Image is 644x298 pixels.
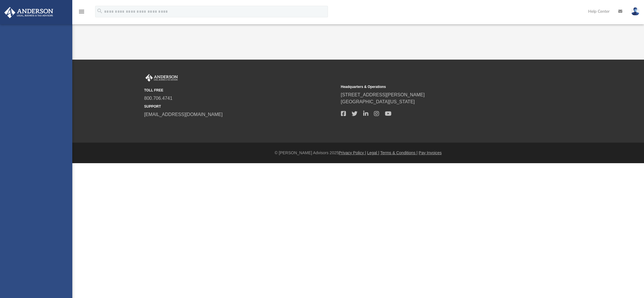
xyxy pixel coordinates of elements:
a: Privacy Policy | [339,150,366,155]
small: SUPPORT [144,104,337,109]
i: menu [78,8,85,15]
a: [STREET_ADDRESS][PERSON_NAME] [341,92,425,97]
div: © [PERSON_NAME] Advisors 2025 [72,150,644,156]
a: Terms & Conditions | [380,150,418,155]
a: 800.706.4741 [144,96,173,101]
a: [GEOGRAPHIC_DATA][US_STATE] [341,99,415,104]
a: Pay Invoices [419,150,442,155]
i: search [97,8,103,14]
a: Legal | [367,150,379,155]
a: [EMAIL_ADDRESS][DOMAIN_NAME] [144,112,223,117]
a: menu [78,11,85,15]
img: Anderson Advisors Platinum Portal [144,74,179,82]
small: Headquarters & Operations [341,84,534,89]
img: User Pic [631,7,640,16]
small: TOLL FREE [144,88,337,93]
img: Anderson Advisors Platinum Portal [3,7,55,18]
